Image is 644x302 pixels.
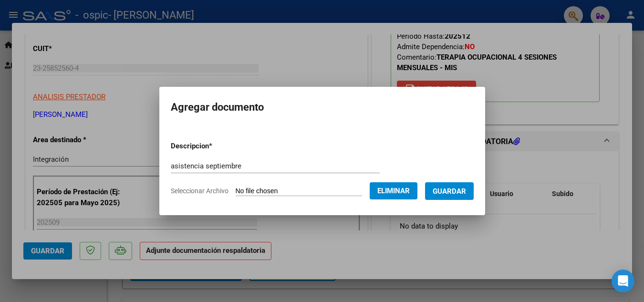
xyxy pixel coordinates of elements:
[425,182,474,200] button: Guardar
[171,141,262,152] p: Descripcion
[171,187,229,195] span: Seleccionar Archivo
[171,98,474,116] h2: Agregar documento
[612,270,634,292] div: Open Intercom Messenger
[377,187,410,195] span: Eliminar
[433,187,466,196] span: Guardar
[370,182,417,199] button: Eliminar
